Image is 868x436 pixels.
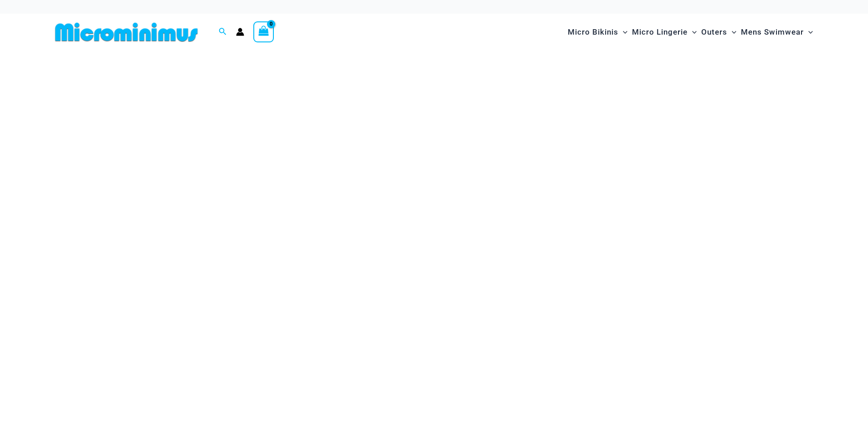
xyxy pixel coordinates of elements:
[804,21,813,44] span: Menu Toggle
[51,22,201,42] img: MM SHOP LOGO FLAT
[701,21,727,44] span: Outers
[253,21,274,42] a: View Shopping Cart, empty
[564,17,817,47] nav: Site Navigation
[741,21,804,44] span: Mens Swimwear
[630,18,699,46] a: Micro LingerieMenu ToggleMenu Toggle
[236,28,244,36] a: Account icon link
[632,21,688,44] span: Micro Lingerie
[565,18,630,46] a: Micro BikinisMenu ToggleMenu Toggle
[739,18,815,46] a: Mens SwimwearMenu ToggleMenu Toggle
[727,21,736,44] span: Menu Toggle
[219,26,227,38] a: Search icon link
[688,21,697,44] span: Menu Toggle
[699,18,739,46] a: OutersMenu ToggleMenu Toggle
[568,21,618,44] span: Micro Bikinis
[618,21,627,44] span: Menu Toggle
